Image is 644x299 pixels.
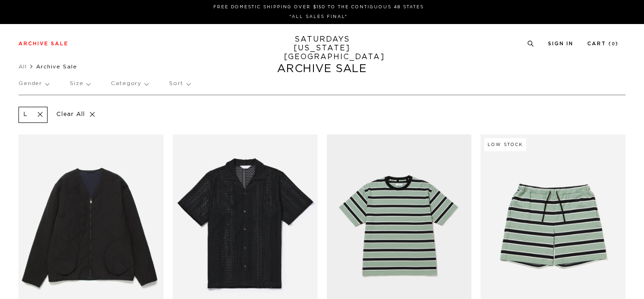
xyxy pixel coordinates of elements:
a: Sign In [548,41,573,46]
p: Gender [18,73,49,94]
small: 0 [612,42,615,46]
p: *ALL SALES FINAL* [22,13,615,20]
span: Archive Sale [36,64,77,69]
p: Category [111,73,148,94]
p: FREE DOMESTIC SHIPPING OVER $150 TO THE CONTIGUOUS 48 STATES [22,4,615,11]
a: Cart (0) [587,41,619,46]
p: Clear All [52,107,100,123]
p: Size [70,73,90,94]
div: Low Stock [484,138,526,151]
p: L [24,111,28,119]
a: SATURDAYS[US_STATE][GEOGRAPHIC_DATA] [284,35,360,61]
a: Archive Sale [18,41,68,46]
a: All [18,64,27,69]
p: Sort [169,73,190,94]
